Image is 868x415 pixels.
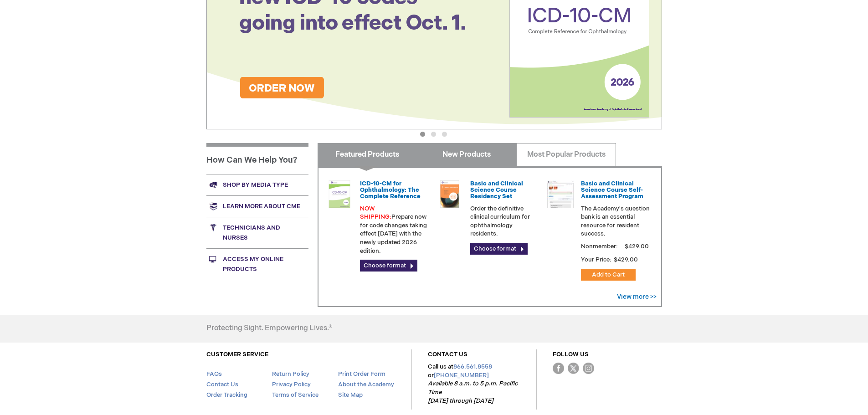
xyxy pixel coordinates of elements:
[516,143,616,166] a: Most Popular Products
[318,143,417,166] a: Featured Products
[206,370,222,378] a: FAQs
[583,363,594,374] img: instagram
[581,269,636,281] button: Add to Cart
[613,256,639,263] span: $429.00
[338,370,385,378] a: Print Order Form
[470,205,539,238] p: Order the definitive clinical curriculum for ophthalmology residents.
[453,363,492,370] a: 866.561.8558
[553,363,564,374] img: Facebook
[206,391,247,399] a: Order Tracking
[360,205,391,221] font: NOW SHIPPING:
[272,370,309,378] a: Return Policy
[442,132,447,137] button: 3 of 3
[206,174,308,195] a: Shop by media type
[360,180,421,200] a: ICD-10-CM for Ophthalmology: The Complete Reference
[206,143,308,174] h1: How Can We Help You?
[617,293,657,301] a: View more >>
[417,143,517,166] a: New Products
[431,132,436,137] button: 2 of 3
[272,381,311,388] a: Privacy Policy
[360,205,429,255] p: Prepare now for code changes taking effect [DATE] with the newly updated 2026 edition.
[434,372,489,379] a: [PHONE_NUMBER]
[360,260,417,272] a: Choose format
[470,243,528,255] a: Choose format
[553,351,589,358] a: FOLLOW US
[206,248,308,280] a: Access My Online Products
[428,351,467,358] a: CONTACT US
[581,256,611,263] strong: Your Price:
[581,180,643,200] a: Basic and Clinical Science Course Self-Assessment Program
[581,205,650,238] p: The Academy's question bank is an essential resource for resident success.
[623,243,650,250] span: $429.00
[326,180,353,208] img: 0120008u_42.png
[206,324,332,333] h4: Protecting Sight. Empowering Lives.®
[428,363,520,405] p: Call us at or
[206,195,308,217] a: Learn more about CME
[420,132,425,137] button: 1 of 3
[206,381,238,388] a: Contact Us
[338,381,394,388] a: About the Academy
[581,241,618,252] strong: Nonmember:
[568,363,579,374] img: Twitter
[592,271,625,278] span: Add to Cart
[436,180,463,208] img: 02850963u_47.png
[428,380,518,404] em: Available 8 a.m. to 5 p.m. Pacific Time [DATE] through [DATE]
[206,217,308,248] a: Technicians and nurses
[470,180,523,200] a: Basic and Clinical Science Course Residency Set
[206,351,268,358] a: CUSTOMER SERVICE
[547,180,574,208] img: bcscself_20.jpg
[338,391,363,399] a: Site Map
[272,391,318,399] a: Terms of Service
